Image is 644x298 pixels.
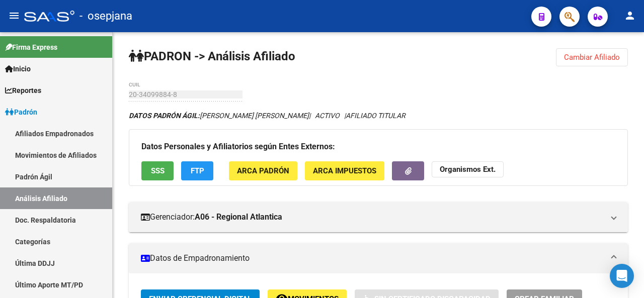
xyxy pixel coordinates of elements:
mat-icon: menu [8,10,20,22]
span: Firma Express [5,42,57,53]
span: Reportes [5,85,41,96]
h3: Datos Personales y Afiliatorios según Entes Externos: [141,140,615,154]
span: [PERSON_NAME] [PERSON_NAME] [129,112,309,120]
span: Padrón [5,107,37,118]
button: FTP [181,161,213,180]
span: ARCA Impuestos [313,167,376,176]
span: ARCA Padrón [237,167,289,176]
mat-panel-title: Gerenciador: [141,212,604,223]
strong: A06 - Regional Atlantica [195,212,282,223]
span: FTP [191,167,204,176]
button: SSS [141,161,174,180]
span: Cambiar Afiliado [564,53,620,62]
button: ARCA Impuestos [305,161,384,180]
div: Open Intercom Messenger [610,264,634,288]
mat-expansion-panel-header: Gerenciador:A06 - Regional Atlantica [129,202,628,232]
mat-panel-title: Datos de Empadronamiento [141,253,604,264]
mat-icon: person [624,10,636,22]
span: SSS [151,167,165,176]
i: | ACTIVO | [129,112,406,120]
button: Cambiar Afiliado [556,48,628,66]
strong: DATOS PADRÓN ÁGIL: [129,112,200,120]
strong: Organismos Ext. [440,165,496,174]
strong: PADRON -> Análisis Afiliado [129,49,295,63]
span: AFILIADO TITULAR [346,112,406,120]
button: Organismos Ext. [432,161,504,177]
span: - osepjana [79,5,132,27]
button: ARCA Padrón [229,161,297,180]
mat-expansion-panel-header: Datos de Empadronamiento [129,243,628,273]
span: Inicio [5,63,31,74]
